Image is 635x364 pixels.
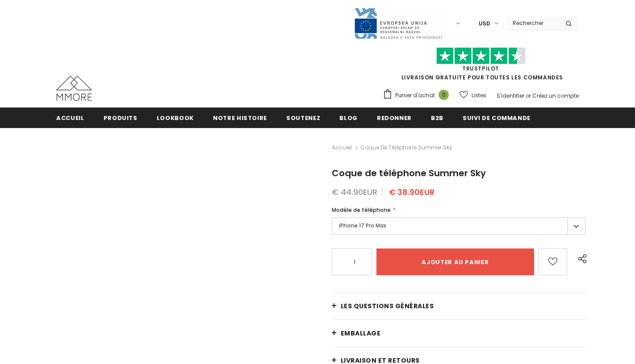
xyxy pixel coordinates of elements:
[532,92,579,99] a: Créez un compte
[436,47,526,65] img: Faites confiance aux étoiles pilotes
[56,108,84,128] a: Accueil
[497,92,524,99] a: S'identifier
[104,108,138,128] a: Produits
[332,217,585,235] label: iPhone 17 Pro Max
[395,91,435,100] span: Panier d'achat
[479,19,490,28] span: USD
[104,114,138,122] span: Produits
[354,7,443,40] img: Javni Razpis
[354,19,443,27] a: Javni Razpis
[56,76,92,101] img: Cas MMORE
[383,51,579,81] span: LIVRAISON GRATUITE POUR TOUTES LES COMMANDES
[439,90,449,100] span: 0
[213,114,267,122] span: Notre histoire
[341,302,434,310] span: Les questions générales
[339,108,358,128] a: Blog
[56,114,84,122] span: Accueil
[360,142,452,153] span: Coque de téléphone Summer Sky
[332,320,585,347] a: EMBALLAGE
[286,108,320,128] a: soutenez
[332,206,391,214] span: Modèle de téléphone
[460,87,486,103] a: Listes
[507,17,559,29] input: Search Site
[286,114,320,122] span: soutenez
[157,114,194,122] span: Lookbook
[332,186,377,198] span: € 44.90EUR
[431,108,443,128] a: B2B
[339,114,358,122] span: Blog
[332,142,352,153] a: Accueil
[431,114,443,122] span: B2B
[332,293,585,319] a: Les questions générales
[472,91,486,100] span: Listes
[463,114,531,122] span: Suivi de commande
[526,92,531,99] span: or
[157,108,194,128] a: Lookbook
[383,89,453,102] a: Panier d'achat 0
[377,108,412,128] a: Redonner
[463,108,531,128] a: Suivi de commande
[389,186,434,198] span: € 38.90EUR
[341,329,381,338] span: EMBALLAGE
[376,248,535,275] input: Ajouter au panier
[377,114,412,122] span: Redonner
[213,108,267,128] a: Notre histoire
[462,65,499,72] a: TrustPilot
[332,167,486,179] span: Coque de téléphone Summer Sky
